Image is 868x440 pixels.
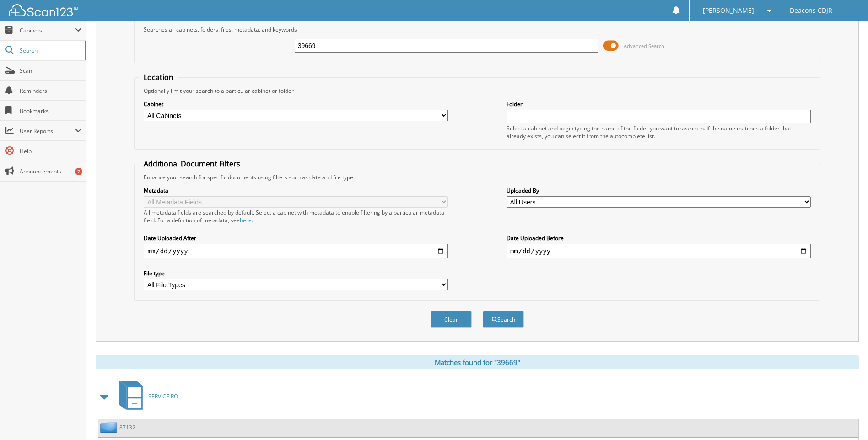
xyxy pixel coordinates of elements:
[507,234,811,242] label: Date Uploaded Before
[822,396,868,440] iframe: Chat Widget
[100,422,119,433] img: folder2.png
[507,187,811,194] label: Uploaded By
[144,100,448,108] label: Cabinet
[139,26,815,33] div: Searches all cabinets, folders, files, metadata, and keywords
[483,311,524,328] button: Search
[119,424,135,431] a: 87132
[20,167,81,175] span: Announcements
[20,147,81,155] span: Help
[139,72,178,82] legend: Location
[20,87,81,95] span: Reminders
[139,159,245,169] legend: Additional Document Filters
[20,127,75,135] span: User Reports
[507,100,811,108] label: Folder
[431,311,472,328] button: Clear
[114,378,178,414] a: SERVICE RO
[240,216,252,224] a: here
[703,8,754,13] span: [PERSON_NAME]
[139,173,815,181] div: Enhance your search for specific documents using filters such as date and file type.
[96,355,859,369] div: Matches found for "39669"
[507,244,811,258] input: end
[20,47,80,54] span: Search
[20,67,81,75] span: Scan
[20,107,81,115] span: Bookmarks
[139,87,815,95] div: Optionally limit your search to a particular cabinet or folder
[144,244,448,258] input: start
[144,209,448,224] div: All metadata fields are searched by default. Select a cabinet with metadata to enable filtering b...
[144,269,448,277] label: File type
[624,43,664,49] span: Advanced Search
[790,8,832,13] span: Deacons CDJR
[144,234,448,242] label: Date Uploaded After
[75,168,82,175] div: 7
[507,124,811,140] div: Select a cabinet and begin typing the name of the folder you want to search in. If the name match...
[20,27,75,34] span: Cabinets
[148,392,178,400] span: SERVICE RO
[9,4,78,16] img: scan123-logo-white.svg
[144,187,448,194] label: Metadata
